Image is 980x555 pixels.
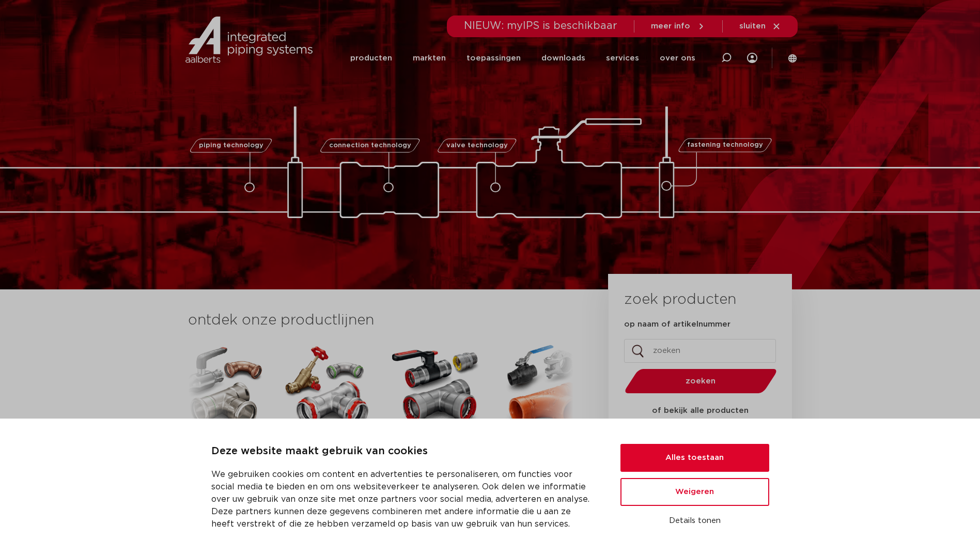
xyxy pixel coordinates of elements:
[620,478,769,506] button: Weigeren
[541,38,585,78] a: downloads
[464,21,617,31] span: NIEUW: myIPS is beschikbaar
[329,142,411,149] span: connection technology
[660,38,695,78] a: over ons
[652,407,749,414] strong: of bekijk alle producten
[173,341,266,499] a: VSHXPress
[446,142,508,149] span: valve technology
[466,38,521,78] a: toepassingen
[651,22,690,30] span: meer info
[211,443,596,460] p: Deze website maakt gebruik van cookies
[739,22,766,30] span: sluiten
[390,341,483,499] a: VSHPowerPress
[620,368,781,394] button: zoeken
[350,38,695,78] nav: Menu
[651,22,706,31] a: meer info
[624,339,776,363] input: zoeken
[624,319,730,330] label: op naam of artikelnummer
[739,22,781,31] a: sluiten
[620,444,769,472] button: Alles toestaan
[211,468,596,530] p: We gebruiken cookies om content en advertenties te personaliseren, om functies voor social media ...
[651,377,750,385] span: zoeken
[624,289,736,310] h3: zoek producten
[498,341,591,499] a: VSHShurjoint
[199,142,263,149] span: piping technology
[188,310,573,331] h3: ontdek onze productlijnen
[350,38,392,78] a: producten
[620,512,769,530] button: Details tonen
[606,38,639,78] a: services
[687,142,763,149] span: fastening technology
[413,38,446,78] a: markten
[281,341,374,499] a: VSHSudoPress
